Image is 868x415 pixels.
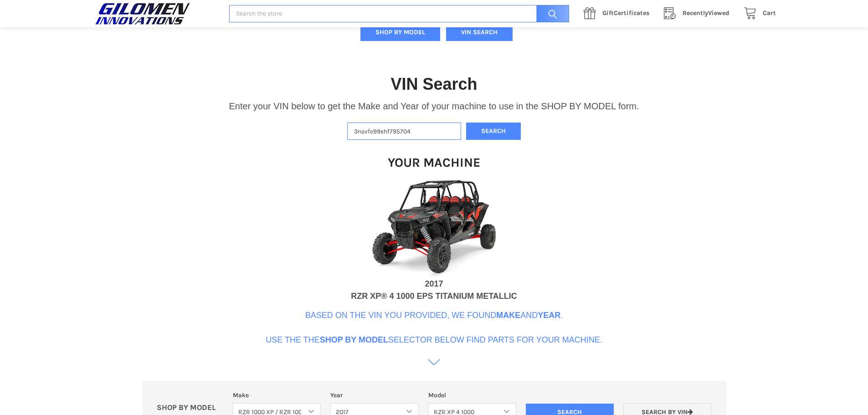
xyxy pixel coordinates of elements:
[152,403,228,413] p: SHOP BY MODEL
[602,9,649,17] span: Certificates
[330,390,418,400] label: Year
[532,5,569,23] input: Search
[388,154,480,170] h1: Your Machine
[92,2,193,25] img: GILOMEN INNOVATIONS
[320,335,388,344] b: Shop By Model
[602,9,614,17] span: Gift
[351,290,517,302] div: RZR XP® 4 1000 EPS TITANIUM METALLIC
[683,9,708,17] span: Recently
[496,311,520,320] b: Make
[579,8,659,19] a: GiftCertificates
[428,390,516,400] label: Model
[233,390,321,400] label: Make
[659,8,739,19] a: RecentlyViewed
[347,123,461,140] input: Enter VIN of your machine
[343,175,525,278] img: VIN Image
[683,9,729,17] span: Viewed
[229,99,639,113] p: Enter your VIN below to get the Make and Year of your machine to use in the SHOP BY MODEL form.
[425,278,443,290] div: 2017
[538,311,560,320] b: Year
[229,5,569,23] input: Search the store
[739,8,776,19] a: Cart
[763,9,776,17] span: Cart
[92,2,220,25] a: GILOMEN INNOVATIONS
[466,123,521,140] button: Search
[446,24,513,41] button: VIN SEARCH
[390,74,477,94] h1: VIN Search
[266,309,602,346] p: Based on the VIN you provided, we found and . Use the the selector below find parts for your mach...
[360,24,440,41] button: SHOP BY MODEL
